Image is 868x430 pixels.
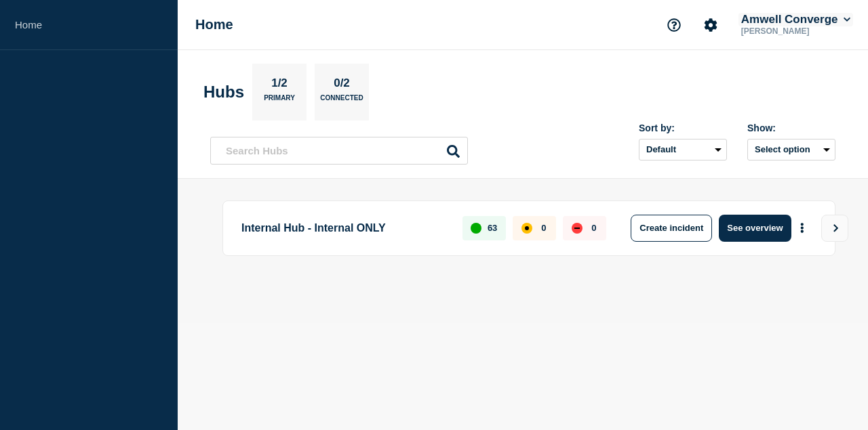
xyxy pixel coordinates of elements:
p: Primary [264,94,295,108]
p: 0 [541,223,546,233]
p: Internal Hub - Internal ONLY [241,215,447,242]
div: Show: [747,123,835,133]
div: affected [521,223,532,234]
button: Amwell Converge [738,13,853,26]
p: Connected [320,94,363,108]
h1: Home [195,17,233,33]
button: Account settings [696,11,725,39]
p: [PERSON_NAME] [738,26,853,36]
h2: Hubs [203,83,244,102]
select: Sort by [639,139,727,160]
button: Select option [747,139,835,160]
p: 0 [591,223,596,233]
button: Support [660,11,688,39]
p: 1/2 [267,77,293,94]
button: Create incident [631,215,712,242]
input: Search Hubs [210,137,468,165]
button: See overview [719,215,791,242]
button: View [821,215,848,242]
div: down [572,223,583,234]
p: 63 [488,223,497,233]
div: Sort by: [639,123,727,133]
div: up [471,223,481,234]
button: More actions [793,215,811,240]
p: 0/2 [329,77,355,94]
